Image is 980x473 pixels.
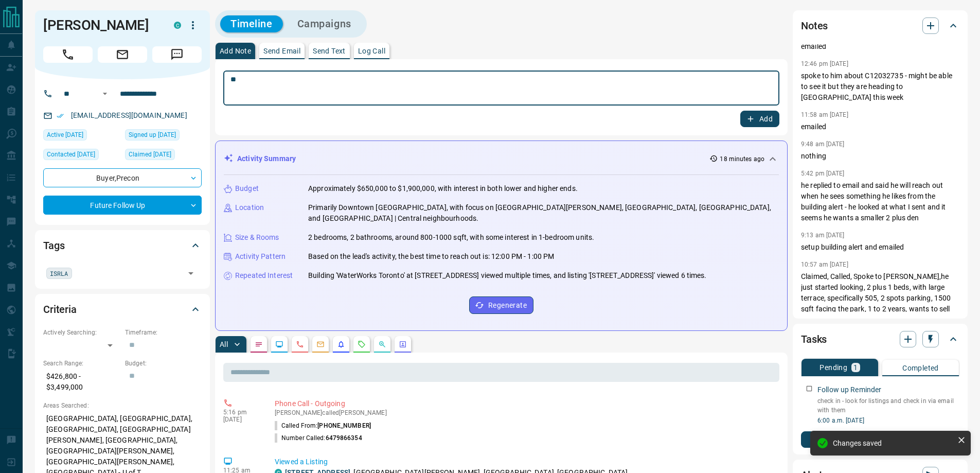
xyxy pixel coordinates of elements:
[308,202,779,224] p: Primarily Downtown [GEOGRAPHIC_DATA], with focus on [GEOGRAPHIC_DATA][PERSON_NAME], [GEOGRAPHIC_D...
[237,153,296,164] p: Activity Summary
[801,331,827,347] h2: Tasks
[235,232,279,243] p: Size & Rooms
[43,328,120,337] p: Actively Searching:
[43,368,120,396] p: $426,800 - $3,499,000
[43,17,158,33] h1: [PERSON_NAME]
[223,416,259,423] p: [DATE]
[275,457,775,467] p: Viewed a Listing
[801,242,959,253] p: setup building alert and emailed
[224,149,779,168] div: Activity Summary18 minutes ago
[220,341,228,348] p: All
[129,130,176,140] span: Signed up [DATE]
[275,433,362,443] p: Number Called:
[308,251,554,262] p: Based on the lead's activity, the best time to reach out is: 12:00 PM - 1:00 PM
[801,141,845,148] p: 9:48 am [DATE]
[99,87,111,100] button: Open
[801,13,959,38] div: Notes
[817,384,881,395] p: Follow up Reminder
[50,268,68,278] span: ISRLA
[275,409,775,416] p: [PERSON_NAME] called [PERSON_NAME]
[801,17,828,34] h2: Notes
[902,364,939,372] p: Completed
[255,340,263,348] svg: Notes
[235,270,293,281] p: Repeated Interest
[184,266,198,281] button: Open
[125,149,202,163] div: Mon Sep 02 2024
[47,130,83,140] span: Active [DATE]
[275,421,371,430] p: Called From:
[801,180,959,223] p: he replied to email and said he will reach out when he sees something he likes from the building ...
[801,431,959,448] button: New Task
[43,168,202,187] div: Buyer , Precon
[57,112,64,119] svg: Email Verified
[71,111,187,119] a: [EMAIL_ADDRESS][DOMAIN_NAME]
[817,396,959,415] p: check in - look for listings and check in via email with them
[313,47,346,55] p: Send Text
[235,183,259,194] p: Budget
[43,297,202,322] div: Criteria
[125,328,202,337] p: Timeframe:
[833,439,953,447] div: Changes saved
[308,183,578,194] p: Approximately $650,000 to $1,900,000, with interest in both lower and higher ends.
[220,47,251,55] p: Add Note
[263,47,300,55] p: Send Email
[275,398,775,409] p: Phone Call - Outgoing
[801,327,959,352] div: Tasks
[152,46,202,63] span: Message
[43,196,202,215] div: Future Follow Up
[296,340,304,348] svg: Calls
[801,60,848,67] p: 12:46 pm [DATE]
[43,129,120,144] div: Mon Sep 15 2025
[316,340,325,348] svg: Emails
[308,270,707,281] p: Building 'WaterWorks Toronto' at [STREET_ADDRESS] viewed multiple times, and listing '[STREET_ADD...
[98,46,147,63] span: Email
[801,271,959,369] p: Claimed, Called, Spoke to [PERSON_NAME],he just started looking, 2 plus 1 beds, with large terrac...
[43,149,120,163] div: Sat May 03 2025
[220,15,283,32] button: Timeline
[399,340,407,348] svg: Agent Actions
[469,296,533,314] button: Regenerate
[801,170,845,177] p: 5:42 pm [DATE]
[358,340,366,348] svg: Requests
[129,149,171,160] span: Claimed [DATE]
[174,22,181,29] div: condos.ca
[43,233,202,258] div: Tags
[47,149,95,160] span: Contacted [DATE]
[308,232,594,243] p: 2 bedrooms, 2 bathrooms, around 800-1000 sqft, with some interest in 1-bedroom units.
[801,41,959,52] p: emailed
[337,340,345,348] svg: Listing Alerts
[801,151,959,162] p: nothing
[125,129,202,144] div: Mon Sep 02 2024
[287,15,362,32] button: Campaigns
[275,340,283,348] svg: Lead Browsing Activity
[43,237,64,254] h2: Tags
[801,232,845,239] p: 9:13 am [DATE]
[817,416,959,425] p: 6:00 a.m. [DATE]
[378,340,386,348] svg: Opportunities
[853,364,858,371] p: 1
[819,364,847,371] p: Pending
[740,111,779,127] button: Add
[223,409,259,416] p: 5:16 pm
[801,121,959,132] p: emailed
[235,202,264,213] p: Location
[235,251,286,262] p: Activity Pattern
[801,111,848,118] p: 11:58 am [DATE]
[720,154,764,164] p: 18 minutes ago
[801,71,959,103] p: spoke to him about C12032735 - might be able to see it but they are heading to [GEOGRAPHIC_DATA] ...
[326,434,362,442] span: 6479866354
[43,46,93,63] span: Call
[358,47,385,55] p: Log Call
[43,359,120,368] p: Search Range:
[801,261,848,268] p: 10:57 am [DATE]
[317,422,371,429] span: [PHONE_NUMBER]
[125,359,202,368] p: Budget:
[43,401,202,410] p: Areas Searched:
[43,301,77,318] h2: Criteria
